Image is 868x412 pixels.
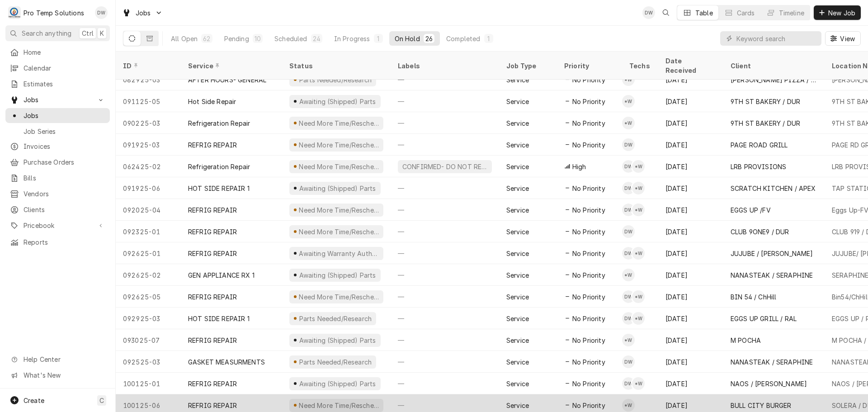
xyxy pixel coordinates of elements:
[391,308,499,329] div: —
[622,204,635,216] div: DW
[506,379,529,388] div: Service
[391,264,499,286] div: —
[736,31,817,46] input: Keyword search
[572,357,605,367] span: No Priority
[658,221,723,242] div: [DATE]
[658,177,723,199] div: [DATE]
[116,221,181,242] div: 092325-01
[116,134,181,156] div: 091925-03
[506,61,550,71] div: Job Type
[298,249,380,258] div: Awaiting Warranty Authorization
[658,264,723,286] div: [DATE]
[313,34,321,43] div: 24
[731,140,788,150] div: PAGE ROAD GRILL
[622,225,635,238] div: Dakota Williams's Avatar
[731,118,800,128] div: 9TH ST BAKERY / DUR
[188,314,250,323] div: HOT SIDE REPAIR 1
[572,401,605,410] span: No Priority
[298,314,373,323] div: Parts Needed/Research
[5,202,110,217] a: Clients
[629,61,651,71] div: Techs
[298,270,377,280] div: Awaiting (Shipped) Parts
[622,355,635,368] div: Dakota Williams's Avatar
[22,28,71,38] span: Search anything
[658,242,723,264] div: [DATE]
[731,379,807,388] div: NAOS / [PERSON_NAME]
[188,270,255,280] div: GEN APPLIANCE RX 1
[731,292,776,302] div: BIN 54 / ChHill
[298,357,373,367] div: Parts Needed/Research
[391,373,499,394] div: —
[838,34,857,43] span: View
[622,182,635,194] div: Dakota Williams's Avatar
[622,269,635,281] div: *Kevin Williams's Avatar
[506,270,529,280] div: Service
[24,370,104,380] span: What's New
[572,205,605,215] span: No Priority
[506,75,529,85] div: Service
[506,249,529,258] div: Service
[24,127,105,136] span: Job Series
[298,162,380,171] div: Need More Time/Reschedule
[731,401,792,410] div: BULL CITY BURGER
[5,170,110,185] a: Bills
[391,112,499,134] div: —
[731,205,771,215] div: EGGS UP /FV
[572,249,605,258] span: No Priority
[24,237,105,247] span: Reports
[622,160,635,173] div: DW
[572,314,605,323] span: No Priority
[622,377,635,390] div: Dakota Williams's Avatar
[24,47,105,57] span: Home
[171,34,198,43] div: All Open
[658,286,723,308] div: [DATE]
[506,357,529,367] div: Service
[622,160,635,173] div: Dakota Williams's Avatar
[334,34,370,43] div: In Progress
[658,199,723,221] div: [DATE]
[572,336,605,345] span: No Priority
[5,218,110,233] a: Go to Pricebook
[255,34,261,43] div: 10
[188,227,237,237] div: REFRIG REPAIR
[116,242,181,264] div: 092625-01
[658,90,723,112] div: [DATE]
[622,138,635,151] div: Dakota Williams's Avatar
[5,155,110,170] a: Purchase Orders
[116,69,181,90] div: 082925-03
[391,199,499,221] div: —
[391,221,499,242] div: —
[572,292,605,302] span: No Priority
[731,357,813,367] div: NANASTEAK / SERAPHINE
[695,8,713,18] div: Table
[658,329,723,351] div: [DATE]
[572,270,605,280] span: No Priority
[622,247,635,260] div: DW
[731,162,786,171] div: LRB PROVISIONS
[188,249,237,258] div: REFRIG REPAIR
[572,118,605,128] span: No Priority
[224,34,249,43] div: Pending
[731,270,813,280] div: NANASTEAK / SERAPHINE
[298,205,380,215] div: Need More Time/Reschedule
[564,61,613,71] div: Priority
[572,97,605,106] span: No Priority
[622,377,635,390] div: DW
[632,160,645,173] div: *Kevin Williams's Avatar
[116,351,181,373] div: 092525-03
[658,308,723,329] div: [DATE]
[24,189,105,199] span: Vendors
[188,140,237,150] div: REFRIG REPAIR
[622,95,635,108] div: *Kevin Williams's Avatar
[572,75,605,85] span: No Priority
[642,6,655,19] div: Dana Williams's Avatar
[622,290,635,303] div: Dakota Williams's Avatar
[5,124,110,139] a: Job Series
[401,162,488,171] div: CONFIRMED- DO NOT RESCHEDULE
[572,227,605,237] span: No Priority
[116,199,181,221] div: 092025-04
[658,134,723,156] div: [DATE]
[116,286,181,308] div: 092625-05
[5,368,110,383] a: Go to What's New
[425,34,433,43] div: 26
